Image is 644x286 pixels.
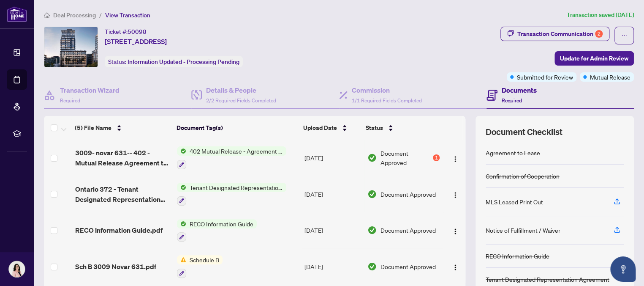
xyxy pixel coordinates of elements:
[75,184,170,204] span: Ontario 372 - Tenant Designated Representation Agreement - Authority for Lease or Purchase.pdf
[486,197,543,206] div: MLS Leased Print Out
[105,56,243,67] div: Status:
[517,27,603,41] div: Transaction Communication
[177,183,286,206] button: Status IconTenant Designated Representation Agreement
[486,275,609,284] div: Tenant Designated Representation Agreement
[186,255,223,264] span: Schedule B
[380,262,435,271] span: Document Approved
[177,183,186,192] img: Status Icon
[517,72,573,82] span: Submitted for Review
[380,225,435,235] span: Document Approved
[75,225,163,235] span: RECO Information Guide.pdf
[380,148,431,167] span: Document Approved
[567,10,634,20] article: Transaction saved [DATE]
[367,225,377,235] img: Document Status
[554,51,634,66] button: Update for Admin Review
[560,52,628,65] span: Update for Admin Review
[53,11,96,19] span: Deal Processing
[301,212,364,249] td: [DATE]
[452,156,459,162] img: Logo
[502,97,522,104] span: Required
[590,72,630,82] span: Mutual Release
[433,154,440,161] div: 1
[452,264,459,271] img: Logo
[177,255,186,264] img: Status Icon
[99,10,102,20] li: /
[75,261,156,272] span: Sch B 3009 Novar 631.pdf
[367,153,377,162] img: Document Status
[60,85,120,95] h4: Transaction Wizard
[366,123,383,132] span: Status
[448,223,462,237] button: Logo
[448,260,462,273] button: Logo
[60,97,80,104] span: Required
[500,27,609,41] button: Transaction Communication2
[206,97,276,104] span: 2/2 Required Fields Completed
[177,219,186,228] img: Status Icon
[610,256,636,282] button: Open asap
[621,33,627,38] span: ellipsis
[177,146,286,169] button: Status Icon402 Mutual Release - Agreement to Lease - Residential
[186,183,286,192] span: Tenant Designated Representation Agreement
[177,255,223,278] button: Status IconSchedule B
[502,85,537,95] h4: Documents
[75,148,170,168] span: 3009- novar 631-- 402 - Mutual Release Agreement to Lease Residential EXECUTED.pdf
[486,148,540,157] div: Agreement to Lease
[486,251,549,261] div: RECO Information Guide
[303,123,337,132] span: Upload Date
[362,116,440,140] th: Status
[128,58,239,66] span: Information Updated - Processing Pending
[300,116,362,140] th: Upload Date
[486,225,560,235] div: Notice of Fulfillment / Waiver
[452,192,459,198] img: Logo
[7,6,27,22] img: logo
[75,123,111,132] span: (5) File Name
[301,248,364,285] td: [DATE]
[186,219,257,228] span: RECO Information Guide
[448,151,462,165] button: Logo
[105,27,147,36] div: Ticket #:
[367,262,377,271] img: Document Status
[71,116,173,140] th: (5) File Name
[177,219,257,242] button: Status IconRECO Information Guide
[595,30,603,38] div: 2
[352,97,422,104] span: 1/1 Required Fields Completed
[380,190,435,199] span: Document Approved
[486,126,562,138] span: Document Checklist
[367,190,377,199] img: Document Status
[105,36,167,47] span: [STREET_ADDRESS]
[301,140,364,176] td: [DATE]
[44,12,50,18] span: home
[177,146,186,156] img: Status Icon
[452,228,459,235] img: Logo
[105,11,150,19] span: View Transaction
[186,146,286,156] span: 402 Mutual Release - Agreement to Lease - Residential
[448,187,462,201] button: Logo
[352,85,422,95] h4: Commission
[301,176,364,212] td: [DATE]
[44,27,98,67] img: IMG-W12357131_1.jpg
[173,116,299,140] th: Document Tag(s)
[9,261,25,277] img: Profile Icon
[486,171,560,181] div: Confirmation of Cooperation
[206,85,276,95] h4: Details & People
[128,28,147,36] span: 50098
